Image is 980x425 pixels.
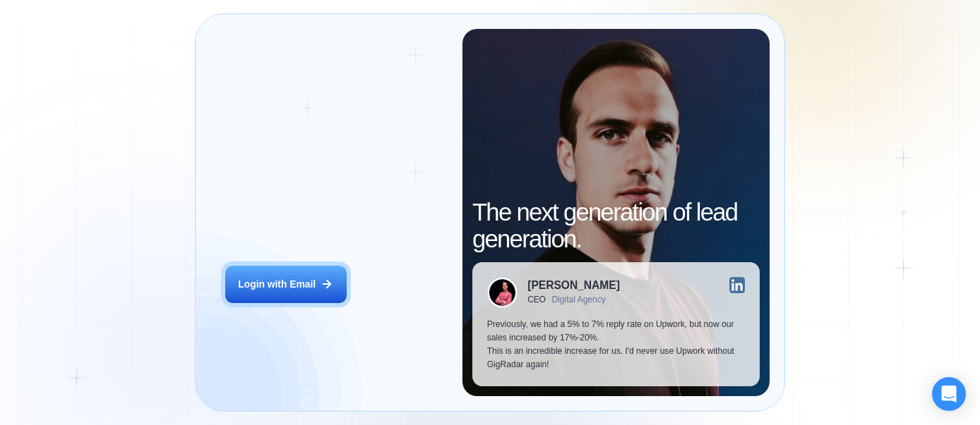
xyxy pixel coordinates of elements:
[551,295,605,305] div: Digital Agency
[238,278,316,291] div: Login with Email
[487,318,746,371] p: Previously, we had a 5% to 7% reply rate on Upwork, but now our sales increased by 17%-20%. This ...
[225,266,347,304] button: Login with Email
[527,295,546,305] div: CEO
[932,377,966,411] div: Open Intercom Messenger
[472,199,760,252] h2: The next generation of lead generation.
[527,280,620,291] div: [PERSON_NAME]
